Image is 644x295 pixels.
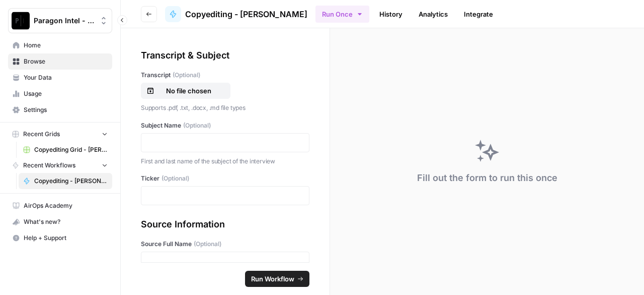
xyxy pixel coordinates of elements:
[8,230,112,246] button: Help + Support
[8,70,112,86] a: Your Data
[165,6,307,22] a: Copyediting - [PERSON_NAME]
[24,233,108,243] span: Help + Support
[24,201,108,210] span: AirOps Academy
[156,86,221,96] p: No file chosen
[413,6,454,22] a: Analytics
[141,174,309,183] label: Ticker
[24,57,108,66] span: Browse
[141,240,309,249] label: Source Full Name
[34,145,108,154] span: Copyediting Grid - [PERSON_NAME]
[173,71,200,80] span: (Optional)
[458,6,499,22] a: Integrate
[9,214,112,229] div: What's new?
[162,174,189,183] span: (Optional)
[194,240,221,249] span: (Optional)
[141,217,309,231] div: Source Information
[8,37,112,53] a: Home
[24,73,108,82] span: Your Data
[141,83,230,99] button: No file chosen
[8,158,112,173] button: Recent Workflows
[34,176,108,186] span: Copyediting - [PERSON_NAME]
[315,6,369,23] button: Run Once
[373,6,409,22] a: History
[8,127,112,142] button: Recent Grids
[245,271,309,287] button: Run Workflow
[12,12,30,30] img: Paragon Intel - Copyediting Logo
[8,198,112,214] a: AirOps Academy
[24,89,108,98] span: Usage
[8,53,112,70] a: Browse
[185,8,307,20] span: Copyediting - [PERSON_NAME]
[8,8,112,33] button: Workspace: Paragon Intel - Copyediting
[19,142,112,158] a: Copyediting Grid - [PERSON_NAME]
[141,71,309,80] label: Transcript
[24,105,108,114] span: Settings
[183,121,211,130] span: (Optional)
[23,161,75,170] span: Recent Workflows
[19,173,112,189] a: Copyediting - [PERSON_NAME]
[8,86,112,102] a: Usage
[23,130,60,139] span: Recent Grids
[251,274,294,284] span: Run Workflow
[8,102,112,118] a: Settings
[8,214,112,230] button: What's new?
[141,121,309,130] label: Subject Name
[24,41,108,50] span: Home
[141,156,309,166] p: First and last name of the subject of the interview
[417,171,557,185] div: Fill out the form to run this once
[141,103,309,113] p: Supports .pdf, .txt, .docx, .md file types
[34,16,95,26] span: Paragon Intel - Copyediting
[141,48,309,63] div: Transcript & Subject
